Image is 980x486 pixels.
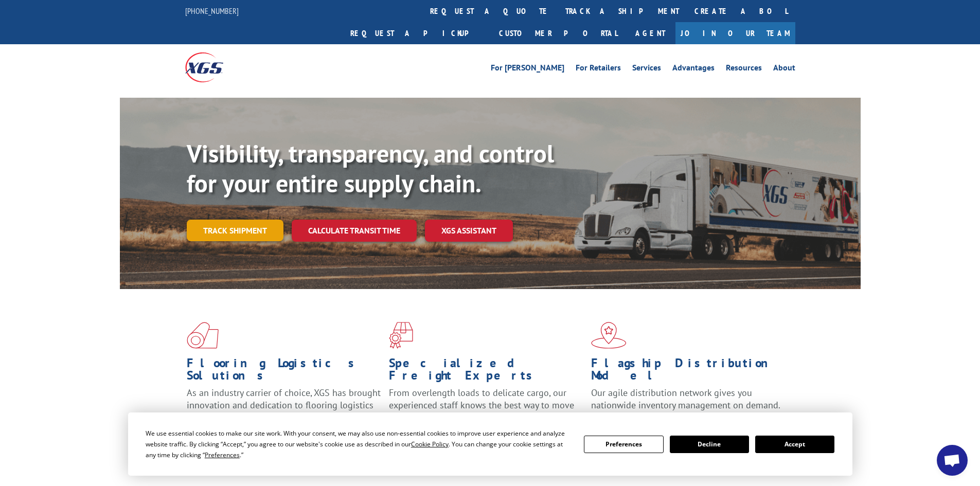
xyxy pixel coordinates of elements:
[128,412,852,476] div: Cookie Consent Prompt
[632,64,661,75] a: Services
[187,220,283,241] a: Track shipment
[205,451,240,459] span: Preferences
[411,440,449,448] span: Cookie Policy
[591,357,786,387] h1: Flagship Distribution Model
[670,436,749,453] button: Decline
[389,387,583,433] p: From overlength loads to delicate cargo, our experienced staff knows the best way to move your fr...
[937,445,968,476] div: Open chat
[185,6,239,16] a: [PHONE_NUMBER]
[672,64,715,75] a: Advantages
[576,64,621,75] a: For Retailers
[625,22,675,44] a: Agent
[187,387,381,423] span: As an industry carrier of choice, XGS has brought innovation and dedication to flooring logistics...
[389,357,583,387] h1: Specialized Freight Experts
[146,428,572,460] div: We use essential cookies to make our site work. With your consent, we may also use non-essential ...
[292,220,417,242] a: Calculate transit time
[187,357,381,387] h1: Flooring Logistics Solutions
[591,322,627,349] img: xgs-icon-flagship-distribution-model-red
[187,322,219,349] img: xgs-icon-total-supply-chain-intelligence-red
[343,22,491,44] a: Request a pickup
[726,64,762,75] a: Resources
[591,387,780,411] span: Our agile distribution network gives you nationwide inventory management on demand.
[425,220,513,242] a: XGS ASSISTANT
[491,22,625,44] a: Customer Portal
[491,64,564,75] a: For [PERSON_NAME]
[755,436,834,453] button: Accept
[187,137,554,199] b: Visibility, transparency, and control for your entire supply chain.
[584,436,663,453] button: Preferences
[389,322,413,349] img: xgs-icon-focused-on-flooring-red
[675,22,795,44] a: Join Our Team
[773,64,795,75] a: About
